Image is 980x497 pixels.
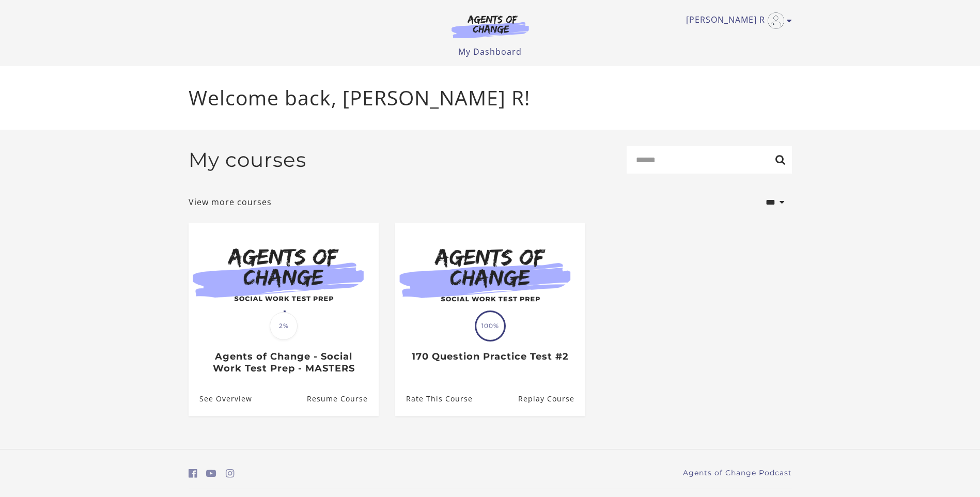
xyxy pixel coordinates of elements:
[683,468,792,478] a: Agents of Change Podcast
[406,351,574,363] h3: 170 Question Practice Test #2
[226,466,235,481] a: https://www.instagram.com/agentsofchangeprep/ (Open in a new window)
[189,469,197,478] i: https://www.facebook.com/groups/aswbtestprep (Open in a new window)
[441,14,540,38] img: Agents of Change Logo
[189,466,197,481] a: https://www.facebook.com/groups/aswbtestprep (Open in a new window)
[476,312,504,340] span: 100%
[199,351,367,374] h3: Agents of Change - Social Work Test Prep - MASTERS
[395,382,473,416] a: 170 Question Practice Test #2: Rate This Course
[518,382,585,416] a: 170 Question Practice Test #2: Resume Course
[306,382,378,416] a: Agents of Change - Social Work Test Prep - MASTERS: Resume Course
[189,83,792,113] p: Welcome back, [PERSON_NAME] R!
[189,196,272,208] a: View more courses
[226,469,235,478] i: https://www.instagram.com/agentsofchangeprep/ (Open in a new window)
[206,466,216,481] a: https://www.youtube.com/c/AgentsofChangeTestPrepbyMeaganMitchell (Open in a new window)
[458,46,522,57] a: My Dashboard
[189,148,306,172] h2: My courses
[206,469,216,478] i: https://www.youtube.com/c/AgentsofChangeTestPrepbyMeaganMitchell (Open in a new window)
[686,12,787,29] a: Toggle menu
[189,382,252,416] a: Agents of Change - Social Work Test Prep - MASTERS: See Overview
[270,312,298,340] span: 2%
